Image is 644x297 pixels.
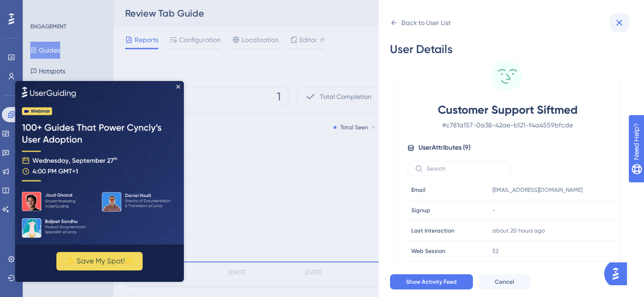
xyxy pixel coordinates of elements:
span: Cancel [495,278,514,286]
div: Back to User List [401,17,451,28]
span: Last Interaction [411,227,454,234]
div: Close Preview [161,4,165,8]
time: about 20 hours ago [492,227,545,234]
span: Web Session [411,247,445,255]
span: 52 [492,247,499,255]
span: Need Help? [22,2,59,14]
button: Cancel [479,274,530,289]
span: - [492,207,495,214]
span: # c781a157-0a38-42ae-b121-f4a4559bfcde [424,119,591,131]
iframe: UserGuiding AI Assistant Launcher [604,260,633,288]
span: Email [411,186,426,194]
span: Show Activity Feed [406,278,457,286]
span: Customer Support Siftmed [424,102,591,117]
input: Search [426,165,503,172]
span: User Attributes ( 9 ) [418,142,471,153]
span: [EMAIL_ADDRESS][DOMAIN_NAME] [492,186,582,194]
button: Show Activity Feed [390,274,473,289]
button: ✨ Save My Spot!✨ [41,171,127,189]
div: User Details [390,42,625,57]
span: Signup [411,207,430,214]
